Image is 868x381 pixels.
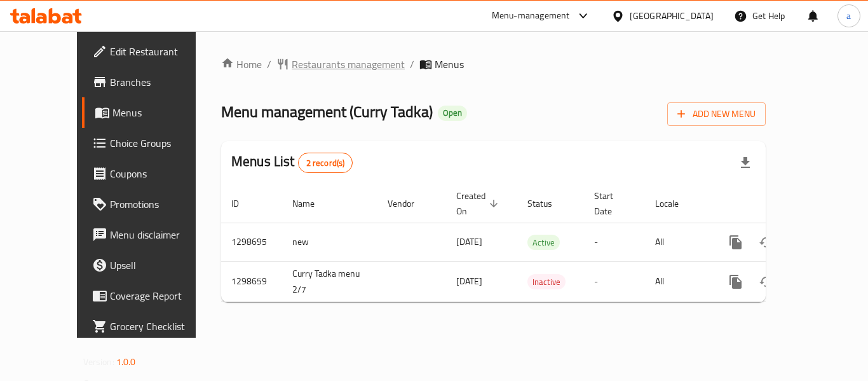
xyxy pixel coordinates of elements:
[298,153,353,173] div: Total records count
[110,74,212,90] span: Branches
[221,57,766,72] nav: breadcrumb
[751,267,782,297] button: Change Status
[110,44,212,59] span: Edit Restaurant
[388,196,431,211] span: Vendor
[112,105,212,120] span: Menus
[83,354,114,370] span: Version:
[492,8,570,24] div: Menu-management
[645,261,710,301] td: All
[82,36,222,67] a: Edit Restaurant
[110,258,212,273] span: Upsell
[282,223,377,261] td: new
[221,261,282,301] td: 1298659
[292,57,405,72] span: Restaurants management
[527,274,566,289] div: Inactive
[527,275,566,289] span: Inactive
[710,184,853,223] th: Actions
[82,219,222,250] a: Menu disclaimer
[456,188,502,219] span: Created On
[527,196,569,211] span: Status
[267,57,271,72] li: /
[438,106,467,121] div: Open
[584,261,645,301] td: -
[221,97,433,126] span: Menu management ( Curry Tadka )
[82,189,222,219] a: Promotions
[82,281,222,311] a: Coverage Report
[82,311,222,342] a: Grocery Checklist
[677,106,756,122] span: Add New Menu
[221,184,853,302] table: enhanced table
[410,57,414,72] li: /
[221,57,262,72] a: Home
[110,135,212,151] span: Choice Groups
[276,57,405,72] a: Restaurants management
[655,196,695,211] span: Locale
[110,288,212,303] span: Coverage Report
[527,235,560,250] span: Active
[630,9,714,23] div: [GEOGRAPHIC_DATA]
[231,152,353,173] h2: Menus List
[527,235,560,250] div: Active
[721,267,751,297] button: more
[584,223,645,261] td: -
[438,107,467,118] span: Open
[282,261,377,301] td: Curry Tadka menu 2/7
[110,319,212,334] span: Grocery Checklist
[110,166,212,181] span: Coupons
[846,9,851,23] span: a
[456,233,482,250] span: [DATE]
[751,227,782,258] button: Change Status
[82,97,222,128] a: Menus
[594,188,630,219] span: Start Date
[667,102,766,126] button: Add New Menu
[730,148,761,178] div: Export file
[645,223,710,261] td: All
[110,227,212,242] span: Menu disclaimer
[456,273,482,289] span: [DATE]
[221,223,282,261] td: 1298695
[721,227,751,258] button: more
[292,196,331,211] span: Name
[82,128,222,158] a: Choice Groups
[116,354,136,370] span: 1.0.0
[299,157,353,169] span: 2 record(s)
[231,196,255,211] span: ID
[110,197,212,212] span: Promotions
[82,158,222,189] a: Coupons
[82,250,222,281] a: Upsell
[435,57,464,72] span: Menus
[82,67,222,97] a: Branches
